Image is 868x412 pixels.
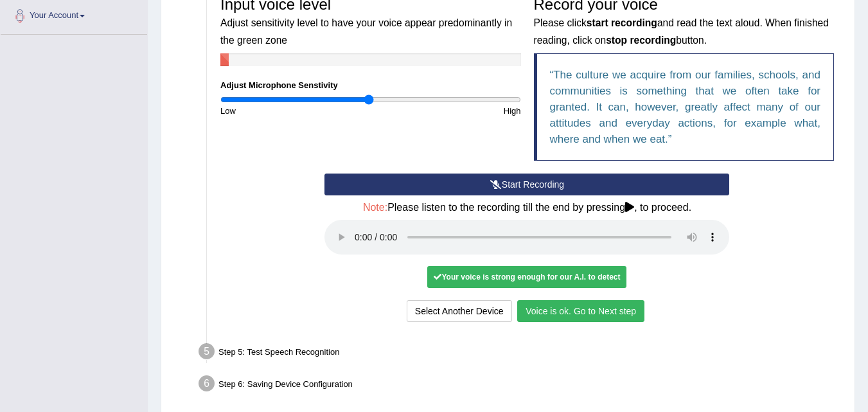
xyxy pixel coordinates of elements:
span: Note: [363,202,387,213]
div: Step 5: Test Speech Recognition [193,339,849,368]
h4: Please listen to the recording till the end by pressing , to proceed. [324,202,729,213]
div: Your voice is strong enough for our A.I. to detect [427,266,626,288]
div: Low [214,105,371,117]
small: Please click and read the text aloud. When finished reading, click on button. [534,17,829,45]
small: Adjust sensitivity level to have your voice appear predominantly in the green zone [220,17,512,45]
q: The culture we acquire from our families, schools, and communities is something that we often tak... [550,69,821,145]
button: Select Another Device [407,300,512,322]
button: Start Recording [324,174,729,195]
b: stop recording [606,35,676,46]
button: Voice is ok. Go to Next step [517,300,644,322]
div: High [371,105,527,117]
div: Step 6: Saving Device Configuration [193,372,849,400]
b: start recording [587,17,657,28]
label: Adjust Microphone Senstivity [220,79,338,91]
